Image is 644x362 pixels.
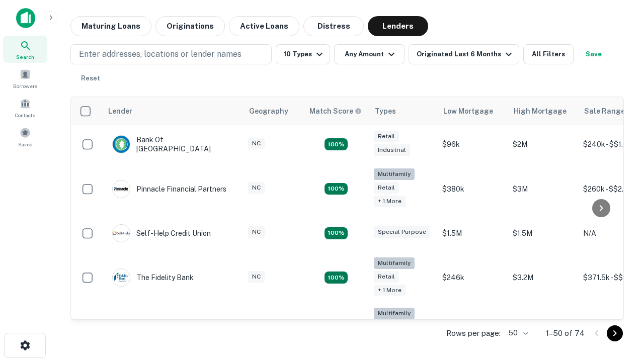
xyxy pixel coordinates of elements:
button: Originated Last 6 Months [409,44,519,64]
th: Types [369,97,437,125]
img: picture [113,180,130,198]
div: Bank Of [GEOGRAPHIC_DATA] [112,135,233,153]
td: $3.2M [508,252,578,303]
button: Distress [303,16,364,36]
div: Originated Last 6 Months [417,48,515,60]
div: Multifamily [374,168,415,180]
a: Borrowers [3,65,47,92]
div: Pinnacle Financial Partners [112,180,226,198]
span: Borrowers [13,82,37,90]
span: Search [16,53,34,61]
button: Active Loans [229,16,299,36]
th: Capitalize uses an advanced AI algorithm to match your search with the best lender. The match sco... [303,97,369,125]
a: Search [3,36,47,63]
div: Types [375,105,396,117]
img: picture [113,225,130,242]
div: NC [248,271,265,283]
th: Lender [102,97,243,125]
div: The Fidelity Bank [112,268,194,287]
td: $246.5k [437,303,508,353]
img: picture [113,136,130,153]
div: Matching Properties: 11, hasApolloMatch: undefined [325,227,348,239]
th: Geography [243,97,303,125]
td: $1.5M [437,214,508,252]
button: 10 Types [276,44,330,64]
a: Contacts [3,94,47,121]
div: High Mortgage [514,105,567,117]
button: Save your search to get updates of matches that match your search criteria. [578,44,610,64]
img: capitalize-icon.png [16,8,35,28]
div: Self-help Credit Union [112,224,211,242]
div: Low Mortgage [443,105,493,117]
div: Industrial [374,144,410,156]
div: NC [248,182,265,194]
div: NC [248,226,265,238]
td: $246k [437,252,508,303]
p: Enter addresses, locations or lender names [79,48,242,60]
p: 1–50 of 74 [546,327,585,339]
h6: Match Score [309,106,360,117]
th: High Mortgage [508,97,578,125]
div: Retail [374,182,399,194]
div: Matching Properties: 16, hasApolloMatch: undefined [325,138,348,150]
div: Retail [374,131,399,142]
div: Sale Range [584,105,625,117]
div: Multifamily [374,308,415,319]
p: Rows per page: [446,327,501,339]
span: Saved [18,140,33,148]
span: Contacts [15,111,35,119]
div: Geography [249,105,288,117]
button: Enter addresses, locations or lender names [70,44,272,64]
div: + 1 more [374,196,406,207]
a: Saved [3,123,47,150]
button: Reset [74,68,107,88]
div: NC [248,138,265,149]
td: $96k [437,125,508,163]
div: Lender [108,105,132,117]
div: + 1 more [374,285,406,296]
div: Multifamily [374,257,415,269]
button: All Filters [523,44,574,64]
td: $9.2M [508,303,578,353]
img: picture [113,269,130,286]
td: $2M [508,125,578,163]
td: $380k [437,163,508,214]
td: $1.5M [508,214,578,252]
div: 50 [505,326,530,340]
td: $3M [508,163,578,214]
iframe: Chat Widget [594,282,644,330]
div: Atlantic Union Bank [112,319,201,337]
button: Lenders [368,16,428,36]
button: Any Amount [334,44,405,64]
th: Low Mortgage [437,97,508,125]
div: Matching Properties: 17, hasApolloMatch: undefined [325,183,348,195]
button: Go to next page [607,325,623,341]
div: Special Purpose [374,226,430,238]
div: Capitalize uses an advanced AI algorithm to match your search with the best lender. The match sco... [309,106,362,117]
div: Retail [374,271,399,283]
button: Originations [155,16,225,36]
button: Maturing Loans [70,16,151,36]
div: Matching Properties: 10, hasApolloMatch: undefined [325,271,348,284]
